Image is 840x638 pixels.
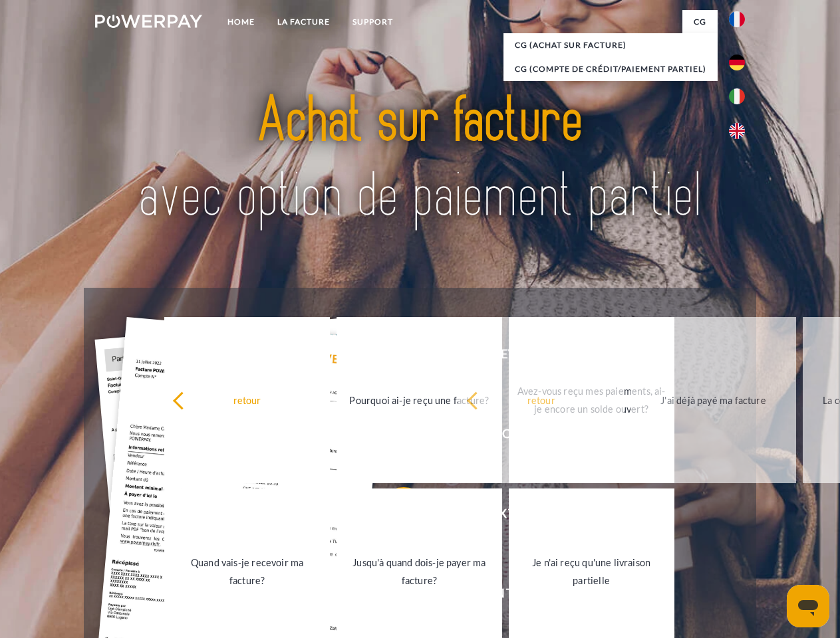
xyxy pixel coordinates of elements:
[729,123,745,139] img: en
[127,64,713,255] img: title-powerpay_fr.svg
[787,585,829,627] iframe: Bouton de lancement de la fenêtre de messagerie
[216,10,266,34] a: Home
[341,10,404,34] a: Support
[266,10,341,34] a: LA FACTURE
[95,15,202,28] img: logo-powerpay-white.svg
[517,554,666,589] div: Je n'ai reçu qu'une livraison partielle
[345,391,494,409] div: Pourquoi ai-je reçu une facture?
[729,54,745,70] img: de
[172,391,322,409] div: retour
[503,57,718,81] a: CG (Compte de crédit/paiement partiel)
[503,33,718,57] a: CG (achat sur facture)
[466,391,616,409] div: retour
[729,88,745,104] img: it
[682,10,718,34] a: CG
[638,391,788,409] div: J'ai déjà payé ma facture
[729,11,745,27] img: fr
[172,554,322,589] div: Quand vais-je recevoir ma facture?
[345,554,494,589] div: Jusqu'à quand dois-je payer ma facture?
